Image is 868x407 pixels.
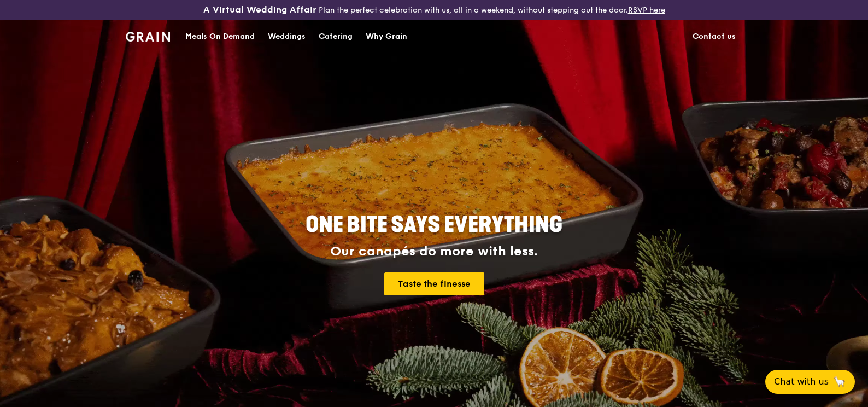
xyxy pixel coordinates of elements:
[686,20,742,53] a: Contact us
[268,20,306,53] div: Weddings
[306,212,562,238] span: ONE BITE SAYS EVERYTHING
[319,20,353,53] div: Catering
[384,272,484,295] a: Taste the finesse
[359,20,414,53] a: Why Grain
[312,20,359,53] a: Catering
[628,5,665,15] a: RSVP here
[237,244,631,259] div: Our canapés do more with less.
[261,20,312,53] a: Weddings
[765,370,855,394] button: Chat with us🦙
[774,375,829,388] span: Chat with us
[833,375,846,388] span: 🦙
[126,32,170,42] img: Grain
[126,19,170,52] a: GrainGrain
[366,20,407,53] div: Why Grain
[203,4,316,15] h3: A Virtual Wedding Affair
[185,20,255,53] div: Meals On Demand
[145,4,724,15] div: Plan the perfect celebration with us, all in a weekend, without stepping out the door.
